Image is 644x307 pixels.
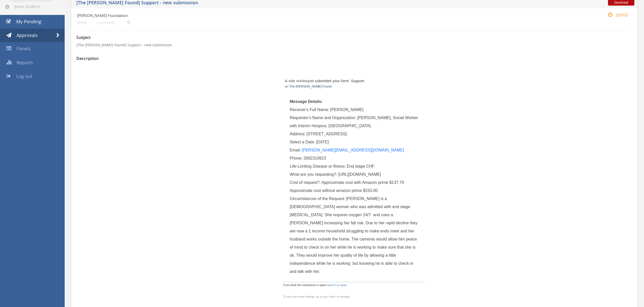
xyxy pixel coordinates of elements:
span: [EMAIL_ADDRESS][DOMAIN_NAME] [14,5,57,9]
span: [STREET_ADDRESS] [307,132,347,136]
span: Life-Limiting Disease or Illness: [290,164,346,168]
span: Phone: [290,156,303,160]
span: [PERSON_NAME], Social Worker with Interim Hospice, [GEOGRAPHIC_DATA] [290,116,419,128]
span: just submitted your form: Support [285,79,364,83]
span: Receiver's Full Name: [290,107,329,112]
a: The [PERSON_NAME] Found [289,85,332,88]
span: Circumstances of the Request: [290,196,345,201]
strong: A site visitor [285,79,308,83]
span: [PERSON_NAME] [330,107,364,112]
span: [DATE] [316,140,329,144]
span: [URL][DOMAIN_NAME] [338,172,381,177]
h4: [PERSON_NAME] Foundation [77,13,539,18]
span: Approximate cost with Amazon prime $137.79 Approximate cost without amazon prime $150.00 [290,180,405,193]
a: report it as spam [327,284,347,287]
span: My Pending [16,18,41,25]
span: To edit your email settings, go to your Inbox on desktop. [283,295,350,298]
span: Panels [16,46,31,52]
span: Reports [16,59,33,65]
span: Requester's Name and Organization: [290,116,356,120]
h3: Description [76,56,632,61]
p: [The [PERSON_NAME] Found] Support - new submission [76,42,632,48]
h3: Subject [76,35,632,40]
small: [DATE] [77,21,87,25]
span: Email: [290,148,301,152]
span: Address: [290,132,306,136]
span: If you think this submission is spam, . [283,283,348,287]
h5: [The [PERSON_NAME] Found] Support - new submission [76,0,467,7]
span: on [285,85,289,88]
span: [PERSON_NAME] is a [DEMOGRAPHIC_DATA] woman who was admitted with end stage [MEDICAL_DATA]. She r... [290,196,419,274]
span: 3092310823 [303,156,326,160]
span: Cost of request?: [290,180,321,185]
span: End stage CHF [347,164,374,168]
small: 2 comments... [97,21,130,25]
span: Select a Date: [290,140,315,144]
span: What are you requesting?: [290,172,337,177]
span: Log out [16,73,32,79]
span: Message Details: [290,99,323,104]
small: [DATE] [602,12,628,18]
span: Approvals [16,32,38,38]
a: [PERSON_NAME][EMAIL_ADDRESS][DOMAIN_NAME] [302,148,404,152]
